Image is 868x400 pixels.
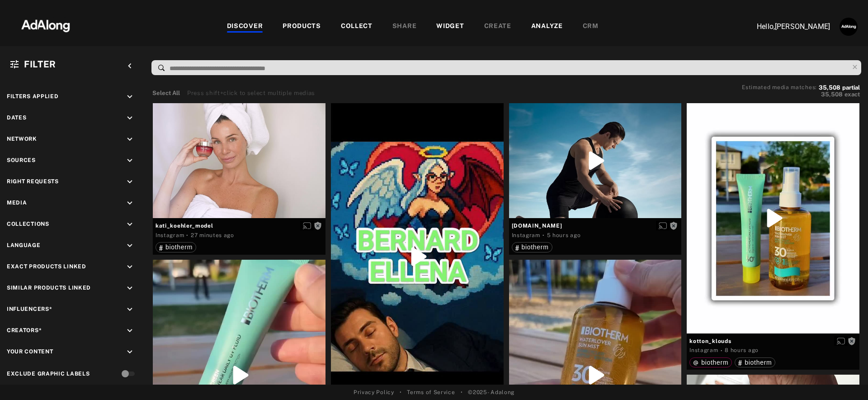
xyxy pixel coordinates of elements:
[6,11,85,38] img: 63233d7d88ed69de3c212112c67096b6.png
[738,359,772,366] div: biotherm
[512,231,540,239] div: Instagram
[341,21,373,32] div: COLLECT
[187,89,315,98] div: Press shift+click to select multiple medias
[125,219,135,229] i: keyboard_arrow_down
[848,338,856,344] span: Rights not requested
[191,232,234,238] time: 2025-09-09T09:36:12.000Z
[300,221,314,230] button: Enable diffusion on this media
[819,84,840,91] span: 35,508
[742,84,817,90] span: Estimated media matches:
[840,18,858,36] img: AATXAJzUJh5t706S9lc_3n6z7NVUglPkrjZIexBIJ3ug=s96-c
[821,91,843,98] span: 35,508
[701,359,728,366] span: biotherm
[7,285,91,291] span: Similar Products Linked
[693,359,728,366] div: biotherm
[7,114,27,121] span: Dates
[7,327,42,333] span: Creators*
[547,232,581,238] time: 2025-09-09T04:59:09.000Z
[156,222,323,230] span: kati_koehler_model
[392,21,417,32] div: SHARE
[125,347,135,357] i: keyboard_arrow_down
[186,232,189,239] span: ·
[7,178,59,185] span: Right Requests
[156,231,184,239] div: Instagram
[125,198,135,208] i: keyboard_arrow_down
[7,348,53,355] span: Your Content
[7,370,90,378] div: Exclude Graphic Labels
[7,93,59,100] span: Filters applied
[515,244,549,250] div: biotherm
[125,241,135,251] i: keyboard_arrow_down
[7,306,52,312] span: Influencers*
[656,221,670,230] button: Enable diffusion on this media
[689,346,718,354] div: Instagram
[512,222,679,230] span: [DOMAIN_NAME]
[461,388,463,396] span: •
[742,90,860,99] button: 35,508exact
[740,21,830,32] p: Hello, [PERSON_NAME]
[7,200,27,206] span: Media
[152,89,180,98] button: Select All
[837,15,860,38] button: Account settings
[125,305,135,314] i: keyboard_arrow_down
[542,232,545,239] span: ·
[125,177,135,187] i: keyboard_arrow_down
[689,337,857,345] span: kotton_klouds
[125,156,135,166] i: keyboard_arrow_down
[745,359,772,366] span: biotherm
[522,243,549,251] span: biotherm
[819,86,860,90] button: 35,508partial
[484,21,511,32] div: CREATE
[7,221,49,227] span: Collections
[7,157,36,163] span: Sources
[721,347,723,354] span: ·
[125,92,135,102] i: keyboard_arrow_down
[468,388,514,396] span: © 2025 - Adalong
[583,21,599,32] div: CRM
[283,21,321,32] div: PRODUCTS
[7,263,86,270] span: Exact Products Linked
[314,222,322,229] span: Rights not requested
[227,21,263,32] div: DISCOVER
[400,388,402,396] span: •
[725,347,759,353] time: 2025-09-09T02:09:25.000Z
[354,388,394,396] a: Privacy Policy
[670,222,678,229] span: Rights not requested
[436,21,464,32] div: WIDGET
[24,59,56,70] span: Filter
[125,113,135,123] i: keyboard_arrow_down
[125,134,135,144] i: keyboard_arrow_down
[125,61,135,71] i: keyboard_arrow_left
[407,388,455,396] a: Terms of Service
[165,243,193,251] span: biotherm
[531,21,563,32] div: ANALYZE
[834,336,848,346] button: Enable diffusion on this media
[125,262,135,272] i: keyboard_arrow_down
[125,283,135,293] i: keyboard_arrow_down
[7,136,37,142] span: Network
[159,244,193,250] div: biotherm
[125,326,135,336] i: keyboard_arrow_down
[7,242,41,248] span: Language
